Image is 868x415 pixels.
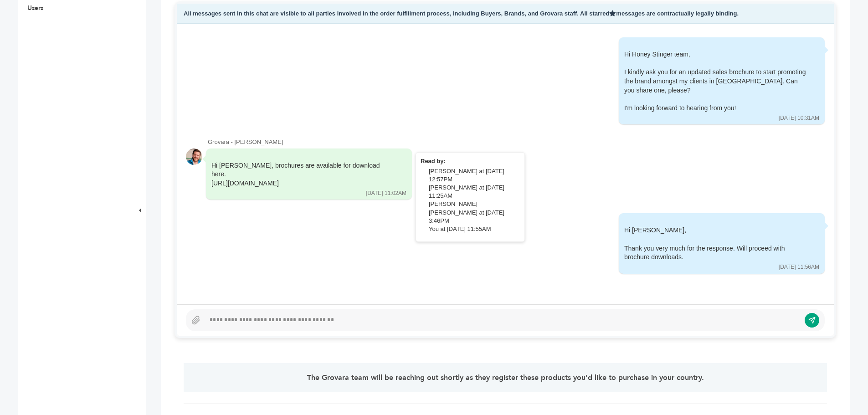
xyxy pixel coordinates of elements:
[779,263,819,271] div: [DATE] 11:56AM
[177,4,834,24] div: All messages sent in this chat are visible to all parties involved in the order fulfillment proce...
[208,138,825,146] div: Grovara - [PERSON_NAME]
[429,167,520,184] div: [PERSON_NAME] at [DATE] 12:57PM
[429,184,520,200] div: [PERSON_NAME] at [DATE] 11:25AM
[779,114,819,122] div: [DATE] 10:31AM
[624,226,806,261] div: Hi [PERSON_NAME], Thank you very much for the response. Will proceed with brochure downloads.
[624,50,806,113] div: Hi Honey Stinger team,
[211,161,394,188] div: Hi [PERSON_NAME], brochures are available for download here.
[429,225,520,233] div: You at [DATE] 11:55AM
[27,4,43,12] a: Users
[421,158,446,164] strong: Read by:
[209,372,801,383] p: The Grovara team will be reaching out shortly as they register these products you'd like to purch...
[624,104,806,113] div: I'm looking forward to hearing from you!
[429,200,520,225] div: [PERSON_NAME] [PERSON_NAME] at [DATE] 3:46PM
[624,68,806,95] div: I kindly ask you for an updated sales brochure to start promoting the brand amongst my clients in...
[366,190,406,197] div: [DATE] 11:02AM
[211,179,394,188] div: [URL][DOMAIN_NAME]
